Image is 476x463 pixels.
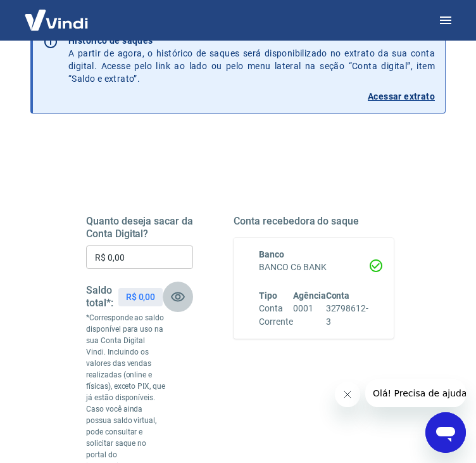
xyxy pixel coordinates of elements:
[8,9,106,19] span: Olá! Precisa de ajuda?
[68,34,435,47] p: Histórico de saques
[68,90,435,103] a: Acessar extrato
[293,290,326,301] span: Agência
[259,249,284,259] span: Banco
[335,382,360,407] iframe: Fechar mensagem
[86,215,193,240] h5: Quanto deseja sacar da Conta Digital?
[259,261,368,274] h6: BANCO C6 BANK
[126,290,156,304] p: R$ 0,00
[425,412,466,453] iframe: Botão para abrir a janela de mensagens
[259,302,293,329] h6: Conta Corrente
[68,34,435,85] p: A partir de agora, o histórico de saques será disponibilizado no extrato da sua conta digital. Ac...
[259,290,277,301] span: Tipo
[326,290,350,301] span: Conta
[326,302,369,329] h6: 32798612-3
[15,1,97,39] img: Vindi
[365,379,466,407] iframe: Mensagem da empresa
[234,215,394,228] h5: Conta recebedora do saque
[86,284,113,310] h5: Saldo total*:
[293,302,326,315] h6: 0001
[368,90,435,103] p: Acessar extrato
